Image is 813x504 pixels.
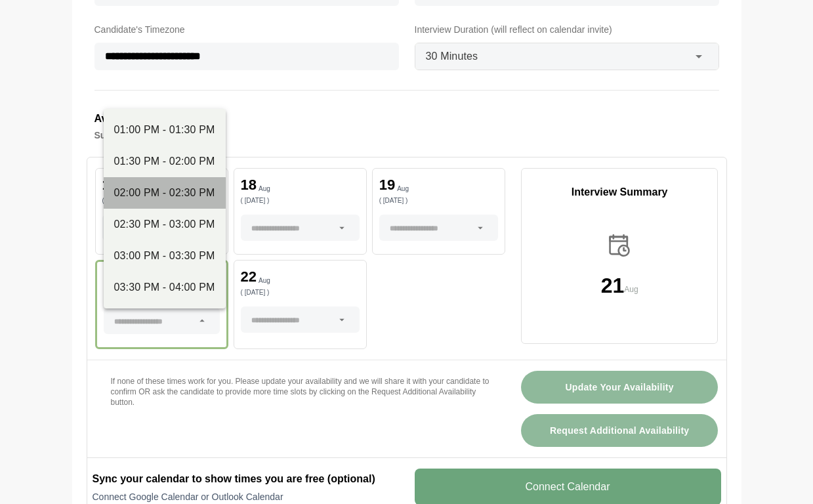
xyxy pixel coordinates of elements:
[521,371,719,404] button: Update Your Availability
[379,198,498,204] p: ( [DATE] )
[94,127,719,143] h4: Suggested Timeslots
[114,280,215,295] div: 03:30 PM - 04:00 PM
[114,185,215,201] div: 02:00 PM - 02:30 PM
[415,22,719,37] label: Interview Duration (will reflect on calendar invite)
[114,154,215,169] div: 01:30 PM - 02:00 PM
[259,186,270,192] p: Aug
[114,217,215,232] div: 02:30 PM - 03:00 PM
[521,414,719,447] button: Request Additional Availability
[426,48,478,65] span: 30 Minutes
[259,278,270,284] p: Aug
[397,186,409,192] p: Aug
[241,270,257,284] p: 22
[93,471,399,487] h2: Sync your calendar to show times you are free (optional)
[606,232,633,259] img: calender
[114,122,215,138] div: 01:00 PM - 01:30 PM
[522,184,718,200] p: Interview Summary
[93,490,399,503] p: Connect Google Calendar or Outlook Calendar
[241,198,360,204] p: ( [DATE] )
[111,376,490,408] p: If none of these times work for you. Please update your availability and we will share it with yo...
[379,178,395,192] p: 19
[114,248,215,264] div: 03:00 PM - 03:30 PM
[601,275,625,296] p: 21
[241,178,257,192] p: 18
[94,22,399,37] label: Candidate's Timezone
[624,283,638,296] p: Aug
[102,178,118,192] p: 15
[241,289,360,296] p: ( [DATE] )
[102,198,221,204] p: ( [DATE] )
[94,110,719,127] h3: Availability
